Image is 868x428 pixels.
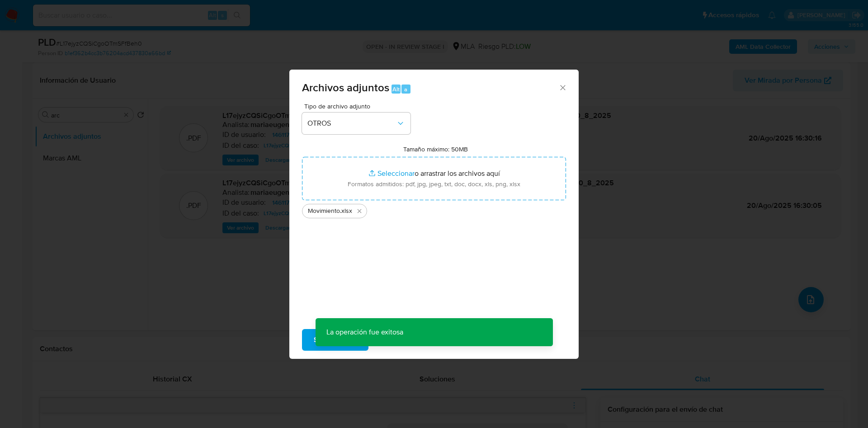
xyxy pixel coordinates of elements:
span: OTROS [307,119,396,128]
span: Movimiento [308,207,340,216]
span: Alt [392,85,400,94]
button: Subir archivo [302,329,368,351]
span: Subir archivo [314,330,357,350]
button: Cerrar [558,83,566,91]
span: .xlsx [340,207,352,216]
span: a [404,85,407,94]
button: Eliminar Movimiento.xlsx [354,206,365,216]
button: OTROS [302,113,410,134]
p: La operación fue exitosa [316,318,414,346]
span: Cancelar [384,330,413,350]
label: Tamaño máximo: 50MB [403,145,468,153]
span: Archivos adjuntos [302,80,389,95]
span: Tipo de archivo adjunto [304,103,413,109]
ul: Archivos seleccionados [302,200,566,218]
